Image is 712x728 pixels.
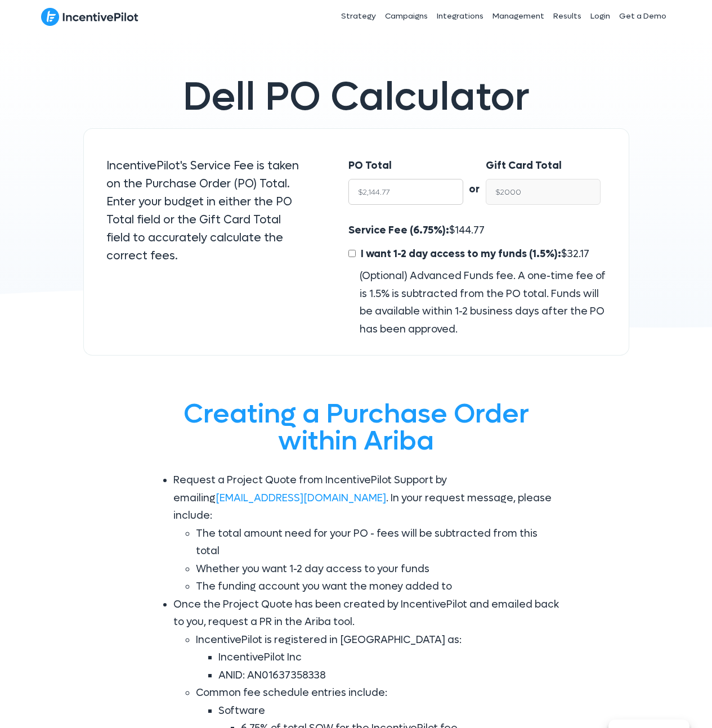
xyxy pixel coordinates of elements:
[615,2,671,30] a: Get a Demo
[348,222,606,338] div: $
[216,492,386,505] a: [EMAIL_ADDRESS][DOMAIN_NAME]
[173,471,562,596] li: Request a Project Quote from IncentivePilot Support by emailing . In your request message, please...
[361,248,561,260] span: I want 1-2 day access to my funds (1.5%):
[358,248,589,260] span: $
[183,71,530,123] span: Dell PO Calculator
[218,649,562,667] li: IncentivePilot Inc
[337,2,380,30] a: Strategy
[348,250,356,257] input: I want 1-2 day access to my funds (1.5%):$32.17
[106,157,304,265] p: IncentivePilot's Service Fee is taken on the Purchase Order (PO) Total. Enter your budget in eith...
[348,157,392,175] label: PO Total
[196,631,562,685] li: IncentivePilot is registered in [GEOGRAPHIC_DATA] as:
[432,2,488,30] a: Integrations
[348,224,449,237] span: Service Fee (6.75%):
[41,7,138,26] img: IncentivePilot
[259,2,671,30] nav: Header Menu
[488,2,549,30] a: Management
[218,667,562,685] li: ANID: AN01637358338
[463,157,486,199] div: or
[380,2,432,30] a: Campaigns
[455,224,485,237] span: 144.77
[196,578,562,596] li: The funding account you want the money added to
[196,525,562,560] li: The total amount need for your PO - fees will be subtracted from this total
[196,560,562,578] li: Whether you want 1-2 day access to your funds
[586,2,615,30] a: Login
[348,267,606,338] div: (Optional) Advanced Funds fee. A one-time fee of is 1.5% is subtracted from the PO total. Funds w...
[549,2,586,30] a: Results
[183,396,529,459] span: Creating a Purchase Order within Ariba
[486,157,562,175] label: Gift Card Total
[567,248,589,260] span: 32.17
